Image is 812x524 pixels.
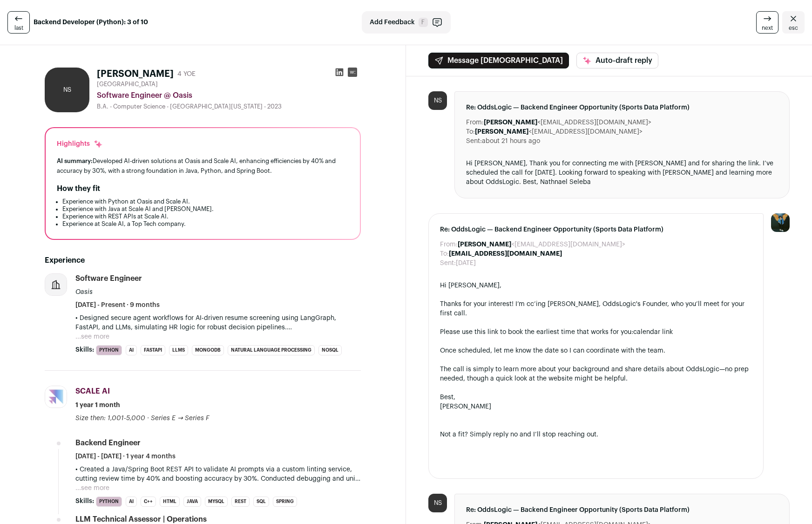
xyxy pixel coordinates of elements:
[147,414,149,423] span: ·
[75,332,109,341] button: ...see more
[62,198,349,205] li: Experience with Python at Oasis and Scale AI.
[440,249,449,259] dt: To:
[466,136,482,146] dt: Sent:
[126,345,137,355] li: AI
[75,483,109,493] button: ...see more
[57,139,103,149] div: Highlights
[126,497,137,507] li: AI
[205,497,228,507] li: MySQL
[789,24,798,32] span: esc
[177,69,196,79] div: 4 YOE
[466,103,778,112] span: Re: OddsLogic — Backend Engineer Opportunity (Sports Data Platform)
[253,497,269,507] li: SQL
[7,11,30,34] a: last
[475,127,643,136] dd: <[EMAIL_ADDRESS][DOMAIN_NAME]>
[466,159,778,187] div: Hi [PERSON_NAME], Thank you for connecting me with [PERSON_NAME] and for sharing the link. I’ve s...
[456,259,476,268] dd: [DATE]
[62,213,349,220] li: Experience with REST APIs at Scale AI.
[45,255,361,266] h2: Experience
[231,497,250,507] li: REST
[97,103,361,110] div: B.A. - Computer Science - [GEOGRAPHIC_DATA][US_STATE] - 2023
[75,273,142,284] div: Software Engineer
[75,415,145,422] span: Size then: 1,001-5,000
[440,365,752,383] div: The call is simply to learn more about your background and share details about OddsLogic—no prep ...
[75,401,120,410] span: 1 year 1 month
[169,345,188,355] li: LLMs
[97,90,361,101] div: Software Engineer @ Oasis
[183,497,201,507] li: Java
[466,127,475,136] dt: To:
[45,386,67,408] img: 84a01a6776f63896549573730d1d4b61314e0a58f52d939f7b00a72cb73c4fe4.jpg
[440,430,752,439] div: Not a fit? Simply reply no and I’ll stop reaching out.
[428,53,569,68] button: Message [DEMOGRAPHIC_DATA]
[782,11,805,34] a: Close
[419,18,428,27] span: F
[440,225,752,234] span: Re: OddsLogic — Backend Engineer Opportunity (Sports Data Platform)
[34,18,148,27] strong: Backend Developer (Python): 3 of 10
[45,274,67,295] img: company-logo-placeholder-414d4e2ec0e2ddebbe968bf319fdfe5acfe0c9b87f798d344e800bc9a89632a0.png
[97,81,158,88] span: [GEOGRAPHIC_DATA]
[192,345,224,355] li: MongoDB
[440,281,752,290] div: Hi [PERSON_NAME],
[449,251,562,257] b: [EMAIL_ADDRESS][DOMAIN_NAME]
[75,388,110,395] span: SCALE AI
[440,393,752,402] div: Best,
[151,415,210,422] span: Series E → Series F
[576,53,658,68] button: Auto-draft reply
[440,402,752,411] div: [PERSON_NAME]
[141,345,165,355] li: FastAPI
[466,505,778,515] span: Re: OddsLogic — Backend Engineer Opportunity (Sports Data Platform)
[96,497,122,507] li: Python
[141,497,156,507] li: C++
[75,300,160,310] span: [DATE] - Present · 9 months
[97,68,174,81] h1: [PERSON_NAME]
[475,129,528,135] b: [PERSON_NAME]
[75,452,176,461] span: [DATE] - [DATE] · 1 year 4 months
[75,465,361,483] p: • Created a Java/Spring Boot REST API to validate AI prompts via a custom linting service, cuttin...
[62,220,349,228] li: Experience at Scale AI, a Top Tech company.
[57,156,349,176] div: Developed AI-driven solutions at Oasis and Scale AI, enhancing efficiencies by 40% and accuracy b...
[62,205,349,213] li: Experience with Java at Scale AI and [PERSON_NAME].
[756,11,778,34] a: next
[458,241,511,248] b: [PERSON_NAME]
[440,346,752,355] div: Once scheduled, let me know the date so I can coordinate with the team.
[484,118,651,127] dd: <[EMAIL_ADDRESS][DOMAIN_NAME]>
[75,497,94,506] span: Skills:
[362,11,451,34] button: Add Feedback F
[771,213,790,232] img: 12031951-medium_jpg
[75,438,141,448] div: Backend Engineer
[466,118,484,127] dt: From:
[45,68,89,112] div: NS
[228,345,315,355] li: Natural Language Processing
[273,497,297,507] li: Spring
[428,91,447,110] div: NS
[96,345,122,355] li: Python
[440,327,752,337] div: Please use this link to book the earliest time that works for you:
[318,345,342,355] li: NoSQL
[440,299,752,318] div: Thanks for your interest! I’m cc’ing [PERSON_NAME], OddsLogic's Founder, who you’ll meet for your...
[440,240,458,249] dt: From:
[57,183,100,194] h2: How they fit
[370,18,415,27] span: Add Feedback
[428,494,447,512] div: NS
[160,497,180,507] li: HTML
[75,313,361,332] p: • Designed secure agent workflows for AI-driven resume screening using LangGraph, FastAPI, and LL...
[633,329,673,335] a: calendar link
[762,24,773,32] span: next
[57,158,93,164] span: AI summary:
[75,345,94,354] span: Skills:
[440,259,456,268] dt: Sent:
[482,136,540,146] dd: about 21 hours ago
[75,289,93,295] span: Oasis
[14,24,23,32] span: last
[484,119,537,126] b: [PERSON_NAME]
[458,240,625,249] dd: <[EMAIL_ADDRESS][DOMAIN_NAME]>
